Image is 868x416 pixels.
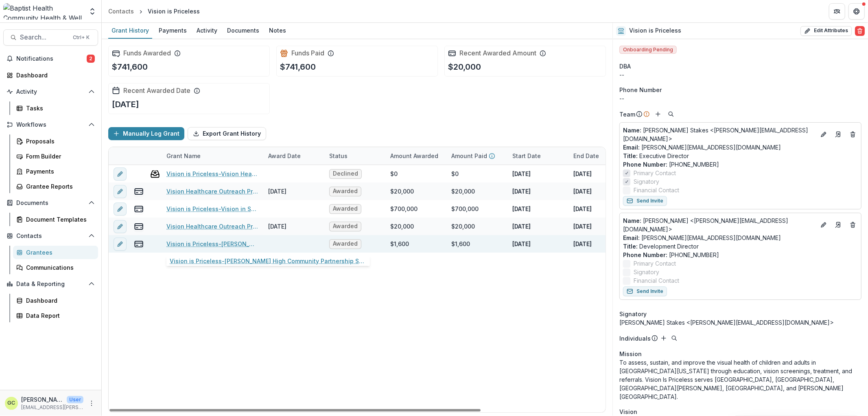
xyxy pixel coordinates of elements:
p: [DATE] [112,98,139,110]
div: Payments [155,24,190,36]
div: Amount Awarded [385,147,446,165]
div: Grant Name [162,147,263,165]
span: Primary Contact [634,169,676,177]
h2: Vision is Priceless [629,27,681,34]
a: Grantee Reports [13,180,98,193]
p: [PERSON_NAME] [21,395,63,404]
nav: breadcrumb [105,5,203,17]
button: More [87,398,96,408]
div: Vision is Priceless [148,7,200,15]
div: $0 [390,169,398,178]
div: $0 [451,169,459,178]
h2: Recent Awarded Amount [459,49,536,57]
p: [PERSON_NAME] <[PERSON_NAME][EMAIL_ADDRESS][DOMAIN_NAME]> [623,216,816,233]
button: Edit Attributes [800,26,852,36]
div: Documents [224,24,262,36]
div: $20,000 [451,187,475,196]
div: Dashboard [26,296,92,305]
span: Title : [623,243,638,250]
div: Activity [193,24,221,36]
div: Communications [26,263,92,272]
button: edit [114,238,127,251]
span: Email: [623,234,640,241]
button: Search... [3,29,98,46]
div: Grantee Reports [26,182,92,191]
button: edit [114,167,127,180]
p: Development Director [623,242,858,251]
div: Status [324,147,385,165]
a: Dashboard [3,68,98,82]
button: Partners [829,3,845,20]
span: DBA [619,62,631,70]
p: [PERSON_NAME] Stakes <[PERSON_NAME][EMAIL_ADDRESS][DOMAIN_NAME]> [623,126,816,143]
p: [PHONE_NUMBER] [623,251,858,259]
button: Get Help [848,3,865,20]
a: Email: [PERSON_NAME][EMAIL_ADDRESS][DOMAIN_NAME] [623,233,781,242]
button: Notifications2 [3,52,98,65]
h2: Funds Paid [291,49,324,57]
div: Contacts [108,7,134,15]
div: [DATE] [268,187,286,196]
a: Vision Healthcare Outreach Program 2021 [166,222,258,231]
button: Open Workflows [3,118,98,131]
div: Amount Paid [446,147,507,165]
div: $1,600 [390,240,409,248]
p: [DATE] [573,187,592,196]
a: Go to contact [832,218,845,231]
div: -- [619,94,861,103]
p: [DATE] [573,169,592,178]
a: Documents [224,23,262,39]
div: Award Date [263,147,324,165]
div: $20,000 [390,222,414,231]
div: $1,600 [451,240,470,248]
a: Go to contact [832,128,845,141]
span: Phone Number : [623,251,667,258]
p: [PHONE_NUMBER] [623,160,858,169]
span: Signatory [634,268,659,276]
p: $741,600 [280,61,316,73]
span: Name : [623,127,641,134]
div: Amount Awarded [385,152,443,160]
button: Send Invite [623,286,667,296]
button: Open entity switcher [87,3,98,20]
div: $20,000 [451,222,475,231]
p: [DATE] [512,205,531,213]
a: Proposals [13,134,98,148]
a: Vision is Priceless-Vision in Schools-1 [166,205,258,213]
a: Grant History [108,23,152,39]
div: Award Date [263,152,306,160]
span: Documents [16,200,85,207]
span: Activity [16,88,85,95]
p: Amount Paid [451,152,487,160]
div: Start Date [507,147,568,165]
p: [DATE] [512,222,531,231]
div: [PERSON_NAME] Stakes <[PERSON_NAME][EMAIL_ADDRESS][DOMAIN_NAME]> [619,318,861,327]
p: [DATE] [573,240,592,248]
div: Glenwood Charles [8,401,15,406]
button: view-payments [134,222,144,231]
span: Mission [619,350,642,358]
a: Data Report [13,309,98,322]
a: Form Builder [13,150,98,163]
img: Baptist Health Community Health & Well Being logo [3,3,83,20]
p: [DATE] [512,240,531,248]
p: Team [619,110,635,119]
button: Edit [819,220,829,230]
button: Open Data & Reporting [3,277,98,291]
div: End Date [568,147,630,165]
div: Data Report [26,311,92,320]
a: Grantees [13,246,98,259]
span: Signatory [619,310,647,318]
div: Start Date [507,152,546,160]
button: Add [653,109,663,119]
button: view-payments [134,204,144,214]
span: Workflows [16,121,85,128]
a: Email: [PERSON_NAME][EMAIL_ADDRESS][DOMAIN_NAME] [623,143,781,152]
button: edit [114,185,127,198]
span: Vision [619,407,637,416]
span: Email: [623,144,640,151]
